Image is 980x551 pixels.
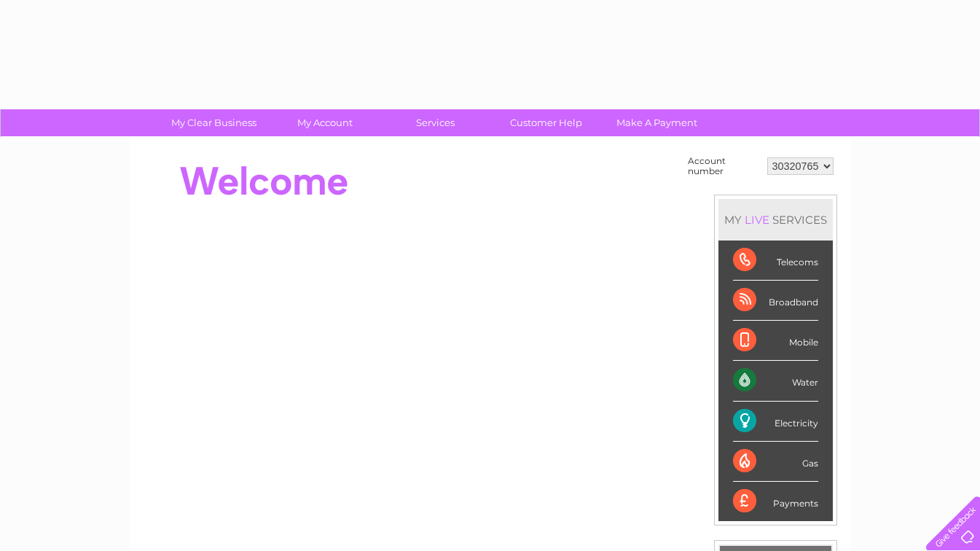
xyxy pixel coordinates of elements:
[733,281,818,321] div: Broadband
[733,482,818,521] div: Payments
[597,109,717,136] a: Make A Payment
[264,109,385,136] a: My Account
[486,109,606,136] a: Customer Help
[733,402,818,442] div: Electricity
[742,213,772,227] div: LIVE
[375,109,495,136] a: Services
[733,321,818,361] div: Mobile
[733,361,818,401] div: Water
[154,109,274,136] a: My Clear Business
[684,152,764,180] td: Account number
[718,199,833,241] div: MY SERVICES
[733,442,818,482] div: Gas
[733,241,818,281] div: Telecoms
